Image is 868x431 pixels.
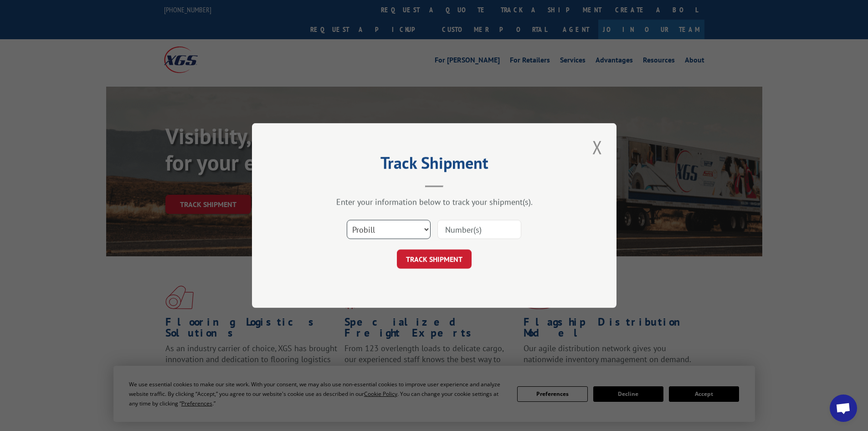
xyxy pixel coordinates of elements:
input: Number(s) [437,220,521,239]
button: TRACK SHIPMENT [397,249,472,269]
h2: Track Shipment [298,156,571,174]
div: Enter your information below to track your shipment(s). [298,197,571,207]
button: Close modal [590,135,605,160]
a: Open chat [830,395,857,422]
